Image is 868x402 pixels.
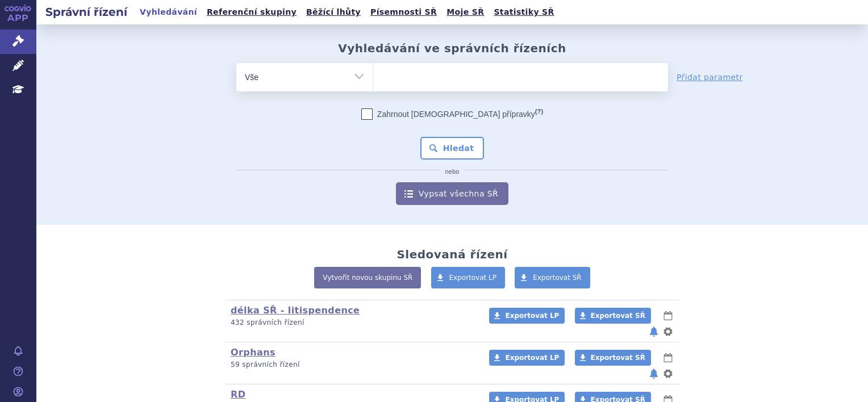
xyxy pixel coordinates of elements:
a: Moje SŘ [443,5,487,20]
button: nastavení [662,325,674,338]
a: Orphans [231,347,276,358]
p: 432 správních řízení [231,318,474,328]
a: Exportovat SŘ [575,350,651,366]
a: Vytvořit novou skupinu SŘ [314,267,421,288]
button: Hledat [420,137,485,160]
button: lhůty [662,351,674,365]
span: Exportovat LP [505,354,559,362]
a: Přidat parametr [677,72,743,83]
button: notifikace [648,325,660,338]
a: Exportovat LP [431,267,506,288]
a: Exportovat LP [489,308,565,324]
label: Zahrnout [DEMOGRAPHIC_DATA] přípravky [361,108,543,120]
span: Exportovat LP [505,312,559,320]
button: notifikace [648,367,660,380]
a: Exportovat SŘ [515,267,590,288]
button: nastavení [662,367,674,380]
a: Exportovat SŘ [575,308,651,324]
button: lhůty [662,309,674,323]
i: nebo [440,169,465,175]
abbr: (?) [535,108,543,115]
span: Exportovat SŘ [591,312,645,320]
a: Písemnosti SŘ [367,5,440,20]
a: Exportovat LP [489,350,565,366]
a: délka SŘ - litispendence [231,305,360,316]
p: 59 správních řízení [231,360,474,370]
a: Vyhledávání [136,5,201,20]
a: RD [231,389,245,400]
h2: Sledovaná řízení [397,248,507,261]
a: Běžící lhůty [303,5,364,20]
span: Exportovat SŘ [533,274,582,282]
h2: Správní řízení [36,4,136,20]
span: Exportovat LP [449,274,497,282]
h2: Vyhledávání ve správních řízeních [338,41,566,55]
a: Referenční skupiny [203,5,300,20]
a: Statistiky SŘ [490,5,557,20]
span: Exportovat SŘ [591,354,645,362]
a: Vypsat všechna SŘ [396,182,508,205]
